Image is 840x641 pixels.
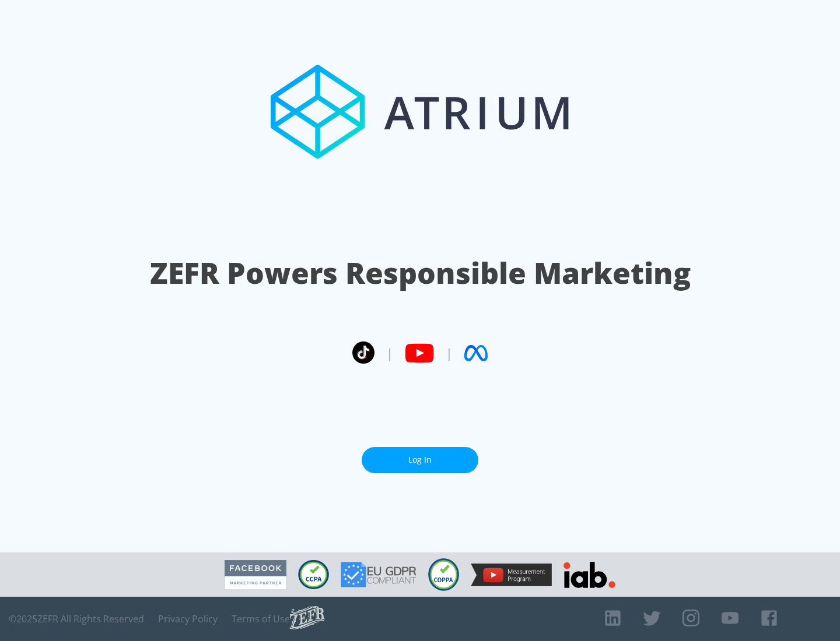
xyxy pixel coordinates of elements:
span: © 2025 ZEFR All Rights Reserved [9,613,144,625]
img: YouTube Measurement Program [471,563,552,586]
img: IAB [563,562,615,588]
a: Log In [362,447,478,473]
img: Facebook Marketing Partner [225,560,286,590]
img: COPPA Compliant [428,558,459,591]
img: GDPR Compliant [341,562,416,587]
span: | [386,344,393,362]
img: CCPA Compliant [298,560,329,589]
a: Privacy Policy [158,613,218,625]
h1: ZEFR Powers Responsible Marketing [150,253,691,293]
span: | [446,344,453,362]
a: Terms of Use [232,613,290,625]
